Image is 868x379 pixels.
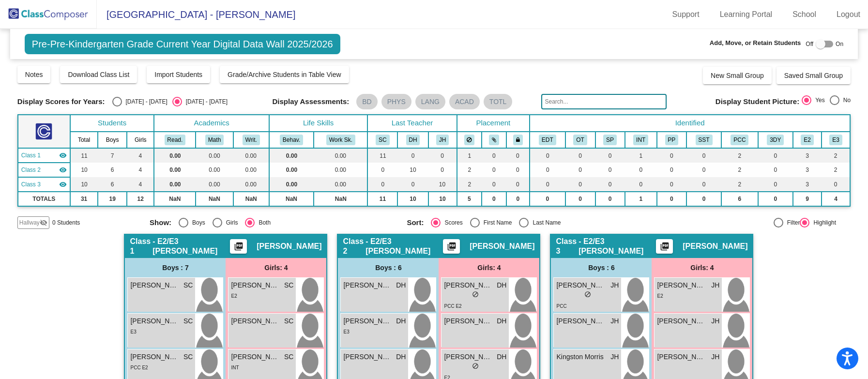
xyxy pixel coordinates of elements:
td: 0 [625,177,657,192]
span: Notes [25,71,43,78]
td: 0 [530,192,565,206]
mat-icon: visibility [59,152,67,159]
td: 2 [721,177,758,192]
mat-radio-group: Select an option [407,218,656,227]
div: Boys : 7 [125,258,226,277]
button: Print Students Details [230,239,247,254]
td: 0 [565,148,595,163]
span: Show: [150,218,171,227]
span: Class 3 [556,237,579,256]
span: - E2/E3 [PERSON_NAME] [152,237,230,256]
td: 0 [595,192,625,206]
div: Last Name [529,218,561,227]
button: JH [436,135,449,145]
th: Interpretation Needed [625,132,657,148]
td: 2 [457,163,482,177]
span: [PERSON_NAME] [556,316,605,326]
span: Class 2 [21,166,41,174]
span: New Small Group [711,72,764,79]
mat-icon: visibility [59,181,67,188]
td: 3 [793,148,822,163]
td: 10 [70,177,98,192]
button: DH [406,135,420,145]
td: 0.00 [269,163,314,177]
td: 0 [367,163,397,177]
td: 0 [758,163,793,177]
th: Jennifer Hardison [428,132,457,148]
button: Read. [165,135,186,145]
button: Download Class List [60,66,137,83]
td: 0 [482,148,506,163]
td: Jennifer Hardison - E2/E3 Taberski [18,177,70,192]
button: Import Students [147,66,210,83]
div: Both [255,218,271,227]
mat-chip: ACAD [449,94,480,109]
span: INT [231,365,239,370]
td: 7 [98,148,127,163]
span: [PERSON_NAME] [657,280,705,290]
td: 0.00 [269,177,314,192]
button: SST [696,135,713,145]
td: 0 [822,177,850,192]
td: 10 [397,192,428,206]
span: Class 3 [21,180,41,189]
td: 10 [397,163,428,177]
button: 3DY [767,135,784,145]
th: Occupational Therapy [565,132,595,148]
span: Sort: [407,218,424,227]
span: SC [183,352,193,362]
th: Student Study Team Held [686,132,721,148]
td: 0.00 [154,163,196,177]
mat-icon: picture_as_pdf [233,242,244,255]
span: - E2/E3 [PERSON_NAME] [579,237,656,256]
span: [PERSON_NAME] [231,352,279,362]
th: Wee Tartans [793,132,822,148]
th: Total [70,132,98,148]
span: E3 [130,329,136,334]
td: 9 [793,192,822,206]
td: 1 [625,192,657,206]
th: Students [70,115,154,132]
mat-icon: visibility_off [40,219,47,227]
span: JH [711,352,719,362]
th: Life Skills [269,115,368,132]
th: Girls [127,132,154,148]
td: 31 [70,192,98,206]
td: NaN [233,192,269,206]
span: [PERSON_NAME] [231,316,279,326]
a: School [785,7,824,22]
td: 0.00 [269,148,314,163]
mat-chip: PHYS [381,94,411,109]
span: [PERSON_NAME] [470,242,534,251]
td: 0 [565,163,595,177]
span: Class 2 [343,237,365,256]
span: JH [610,316,619,326]
th: Speech Therapy [595,132,625,148]
span: JH [610,352,619,362]
td: Susie Canchola - E2/E3 Canchola [18,148,70,163]
span: [GEOGRAPHIC_DATA] - [PERSON_NAME] [97,7,295,22]
td: 0 [595,148,625,163]
td: 0 [758,148,793,163]
td: 0.00 [233,177,269,192]
td: 0.00 [196,148,233,163]
td: 0 [657,163,686,177]
td: 0 [506,177,530,192]
td: 2 [822,163,850,177]
mat-chip: TOTL [484,94,513,109]
span: Display Student Picture: [716,97,799,106]
td: 0 [595,163,625,177]
td: NaN [269,192,314,206]
span: [PERSON_NAME] [444,280,492,290]
span: Download Class List [68,71,129,78]
td: 11 [367,148,397,163]
td: 12 [127,192,154,206]
div: Boys [188,218,205,227]
mat-radio-group: Select an option [802,95,851,108]
span: do_not_disturb_alt [472,291,479,298]
td: 2 [721,163,758,177]
td: 0 [686,148,721,163]
td: 0 [758,177,793,192]
td: 0 [686,192,721,206]
span: [PERSON_NAME] [444,352,492,362]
